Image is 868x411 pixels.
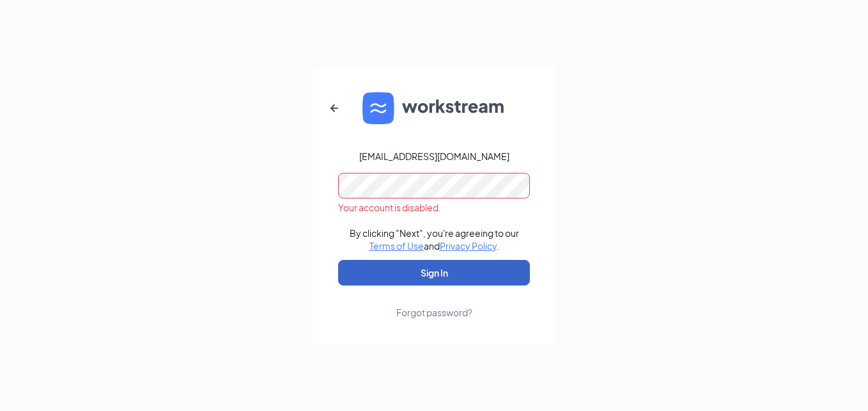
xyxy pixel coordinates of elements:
a: Terms of Use [369,240,424,252]
div: [EMAIL_ADDRESS][DOMAIN_NAME] [359,150,509,163]
div: By clicking "Next", you're agreeing to our and . [350,227,519,252]
div: Forgot password? [396,306,472,319]
div: Your account is disabled. [338,201,530,214]
button: Sign In [338,260,530,286]
a: Privacy Policy [440,240,497,252]
img: WS logo and Workstream text [362,92,506,124]
svg: ArrowLeftNew [327,101,342,116]
button: ArrowLeftNew [319,93,350,124]
a: Forgot password? [396,286,472,319]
